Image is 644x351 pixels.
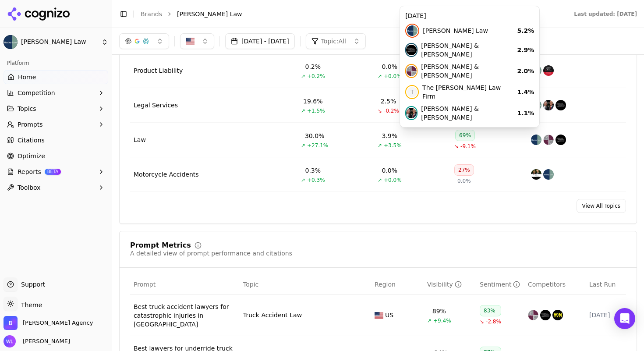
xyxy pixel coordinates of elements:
span: [PERSON_NAME] Law [177,10,242,18]
img: kline & specter [543,100,554,110]
a: Optimize [4,149,108,163]
span: ↘ [454,143,459,150]
div: 0.0% [382,62,398,71]
span: Support [18,280,45,289]
span: Competitors [528,280,566,289]
div: 69% [455,130,475,141]
th: brandMentionRate [424,275,476,294]
span: Topic: All [321,37,346,46]
div: Platform [4,56,108,70]
img: Bob Agency [4,316,18,330]
img: munley law [543,169,554,180]
img: United States [186,37,195,46]
span: -0.2% [384,107,399,114]
span: +3.5% [384,142,402,149]
div: [DATE] [589,311,630,319]
div: N/A [454,60,471,72]
span: +0.0% [384,177,402,184]
div: 3.9% [382,131,398,140]
img: berger and green [531,169,541,180]
span: ↗ [427,317,432,324]
a: Home [4,70,108,84]
span: Competition [18,89,55,97]
img: fellerman & ciarimboli [543,135,554,145]
th: Region [371,275,424,294]
div: 89% [432,307,446,316]
div: Open Intercom Messenger [614,308,635,329]
div: 83% [480,305,501,316]
span: [PERSON_NAME] [19,337,70,345]
span: Theme [18,301,42,308]
a: Brands [141,11,162,18]
span: +9.4% [433,317,451,324]
span: ↘ [480,318,484,325]
span: +0.2% [307,73,325,80]
img: Wendy Lindars [4,335,16,347]
img: lenahan & dempsey [556,135,566,145]
span: Toolbox [18,183,41,192]
button: ReportsBETA [4,165,108,179]
span: ↗ [454,108,459,115]
span: Region [375,280,396,289]
th: sentiment [476,275,524,294]
a: View All Topics [577,199,626,213]
span: Topic [243,280,258,289]
a: Product Liability [134,66,183,75]
div: 27% [454,164,474,176]
span: ↗ [378,73,382,80]
span: Optimize [18,152,45,160]
div: 2.5% [381,97,396,106]
th: Prompt [130,275,240,294]
th: Competitors [524,275,586,294]
div: 30.0% [305,131,324,140]
div: Last updated: [DATE] [574,11,637,18]
div: 0.3% [305,166,321,175]
span: Reports [18,167,41,176]
div: 84% [456,95,476,106]
img: US flag [375,312,383,319]
span: Home [18,73,36,82]
span: ↗ [301,107,305,114]
a: Motorcycle Accidents [134,170,199,179]
a: Law [134,135,146,144]
button: Prompts [4,117,108,131]
div: Visibility [427,280,462,289]
span: ↘ [378,107,382,114]
img: munley law [531,65,541,76]
button: Open organization switcher [4,316,93,330]
span: +0.0% [384,73,402,80]
span: US [385,311,393,319]
img: larry pitt [543,65,554,76]
span: -2.8% [486,318,501,325]
span: +5.3% [460,108,478,115]
span: ↗ [301,177,305,184]
img: lenahan & dempsey [556,100,566,110]
a: Best truck accident lawyers for catastrophic injuries in [GEOGRAPHIC_DATA] [134,302,236,329]
span: ↗ [301,73,305,80]
span: -9.1% [460,143,476,150]
a: Truck Accident Law [243,311,302,319]
span: Prompts [18,120,43,129]
a: Legal Services [134,101,178,110]
span: Prompt [134,280,156,289]
img: fellerman & ciarimboli [528,310,538,320]
span: [PERSON_NAME] Law [21,38,98,46]
button: Open user button [4,335,70,347]
img: munley law [531,135,541,145]
span: ↗ [378,142,382,149]
th: Topic [240,275,371,294]
button: Competition [4,86,108,100]
span: Bob Agency [23,319,93,327]
th: Last Run [586,275,634,294]
img: lenahan & dempsey [540,310,551,320]
button: Topics [4,102,108,116]
div: Sentiment [480,280,520,289]
span: BETA [45,169,61,175]
img: morgan & morgan [552,310,563,320]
